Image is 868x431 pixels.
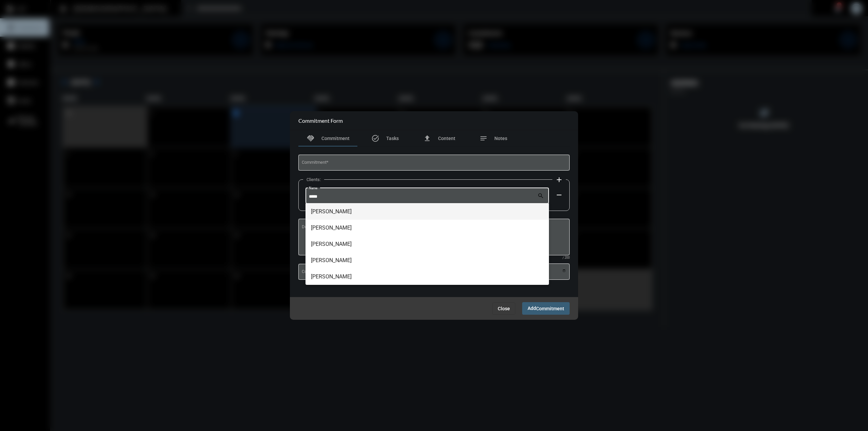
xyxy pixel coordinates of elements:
[479,134,488,142] mat-icon: notes
[423,134,431,142] mat-icon: file_upload
[311,220,544,236] span: [PERSON_NAME]
[311,203,544,220] span: [PERSON_NAME]
[555,176,563,184] mat-icon: add
[303,177,324,182] label: Clients:
[371,134,379,142] mat-icon: task_alt
[555,191,563,199] mat-icon: remove
[537,192,546,200] mat-icon: search
[528,306,564,311] span: Add
[563,256,570,260] mat-hint: / 200
[498,306,510,311] span: Close
[311,269,544,285] span: [PERSON_NAME]
[321,136,350,141] span: Commitment
[522,302,570,315] button: AddCommitment
[298,117,343,124] h2: Commitment Form
[438,136,455,141] span: Content
[386,136,399,141] span: Tasks
[311,236,544,252] span: [PERSON_NAME]
[307,134,315,142] mat-icon: handshake
[311,252,544,269] span: [PERSON_NAME]
[492,302,515,315] button: Close
[536,306,564,311] span: Commitment
[494,136,507,141] span: Notes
